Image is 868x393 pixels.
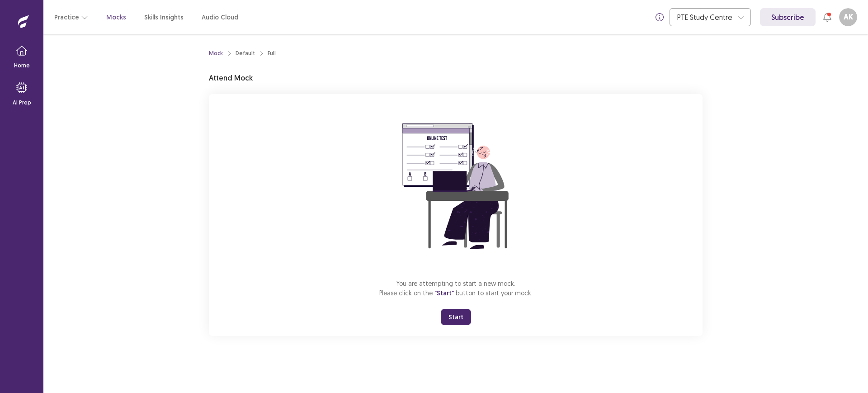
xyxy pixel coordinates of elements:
button: Start [441,309,471,325]
a: Skills Insights [144,13,184,22]
a: Mock [209,49,223,57]
p: AI Prep [13,99,31,107]
p: Home [14,62,30,70]
span: "Start" [434,289,454,297]
button: Practice [54,9,88,25]
a: Audio Cloud [202,13,238,22]
div: Full [268,49,276,57]
button: info [651,9,668,25]
p: You are attempting to start a new mock. Please click on the button to start your mock. [379,279,533,298]
a: Subscribe [760,8,816,26]
button: AK [839,8,857,26]
div: PTE Study Centre [677,9,733,26]
nav: breadcrumb [209,49,276,57]
a: Mocks [106,13,126,22]
p: Attend Mock [209,72,253,83]
div: Default [236,49,255,57]
img: attend-mock [374,105,537,268]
